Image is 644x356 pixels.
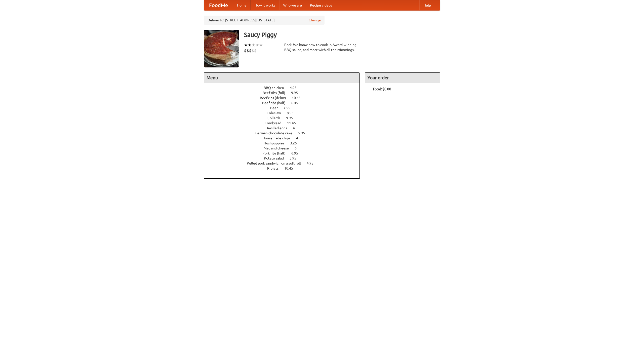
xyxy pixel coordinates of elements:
a: Housemade chips 4 [262,136,307,140]
li: $ [244,48,247,53]
a: Collards 9.95 [267,116,302,120]
span: Collards [267,116,285,120]
span: 10.45 [292,96,306,100]
span: 5.95 [298,131,310,135]
img: angular.jpg [204,30,239,67]
a: Beer 7.55 [270,106,300,110]
span: Beef ribs (full) [263,91,290,95]
span: Coleslaw [267,111,286,115]
a: Beef ribs (half) 6.45 [262,101,307,105]
span: 10.45 [284,166,298,170]
span: 4.95 [290,86,302,90]
span: 3.25 [290,141,302,145]
span: 4.95 [307,161,318,165]
li: $ [247,48,249,53]
span: 4 [293,126,300,130]
a: Riblets 10.45 [267,166,302,170]
h4: Your order [365,73,440,83]
li: ★ [255,42,259,48]
a: FoodMe [204,0,233,10]
a: Help [419,0,435,10]
li: $ [249,48,252,53]
span: 4 [296,136,303,140]
h4: Menu [204,73,359,83]
span: 3.95 [290,156,301,160]
a: Devilled eggs 4 [265,126,304,130]
a: Change [309,18,321,23]
span: Devilled eggs [265,126,292,130]
span: Mac and cheese [264,146,294,150]
span: 6.95 [291,151,303,155]
div: Pork. We know how to cook it. Award-winning BBQ sauce, and meat with all the trimmings. [284,42,360,52]
a: Pork ribs (half) 6.95 [262,151,307,155]
li: ★ [252,42,255,48]
span: Beef ribs (delux) [260,96,291,100]
span: 11.45 [287,121,301,125]
a: Home [233,0,251,10]
span: 9.95 [291,91,303,95]
span: Beer [270,106,283,110]
span: Pork ribs (half) [262,151,291,155]
span: Potato salad [264,156,289,160]
a: Hushpuppies 3.25 [264,141,306,145]
a: Recipe videos [306,0,336,10]
a: Who we are [279,0,306,10]
a: Coleslaw 8.95 [267,111,303,115]
li: ★ [259,42,263,48]
span: Housemade chips [262,136,295,140]
a: BBQ chicken 4.95 [264,86,306,90]
span: Hushpuppies [264,141,289,145]
a: German chocolate cake 5.95 [255,131,314,135]
span: 6.45 [291,101,303,105]
div: Deliver to: [STREET_ADDRESS][US_STATE] [204,16,325,25]
span: German chocolate cake [255,131,297,135]
li: ★ [244,42,248,48]
span: 8.95 [287,111,299,115]
span: Pulled pork sandwich on a soft roll [247,161,306,165]
li: $ [254,48,257,53]
li: $ [252,48,254,53]
span: BBQ chicken [264,86,289,90]
span: Cornbread [265,121,286,125]
a: Pulled pork sandwich on a soft roll 4.95 [247,161,323,165]
a: Cornbread 11.45 [265,121,305,125]
span: Riblets [267,166,284,170]
a: Potato salad 3.95 [264,156,306,160]
span: Beef ribs (half) [262,101,291,105]
b: Total: $0.00 [373,87,391,91]
li: ★ [248,42,252,48]
a: Beef ribs (delux) 10.45 [260,96,310,100]
h3: Saucy Piggy [244,30,440,40]
a: How it works [251,0,279,10]
span: 9.95 [286,116,298,120]
a: Mac and cheese 6 [264,146,306,150]
span: 7.55 [284,106,295,110]
span: 6 [295,146,302,150]
a: Beef ribs (full) 9.95 [263,91,307,95]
